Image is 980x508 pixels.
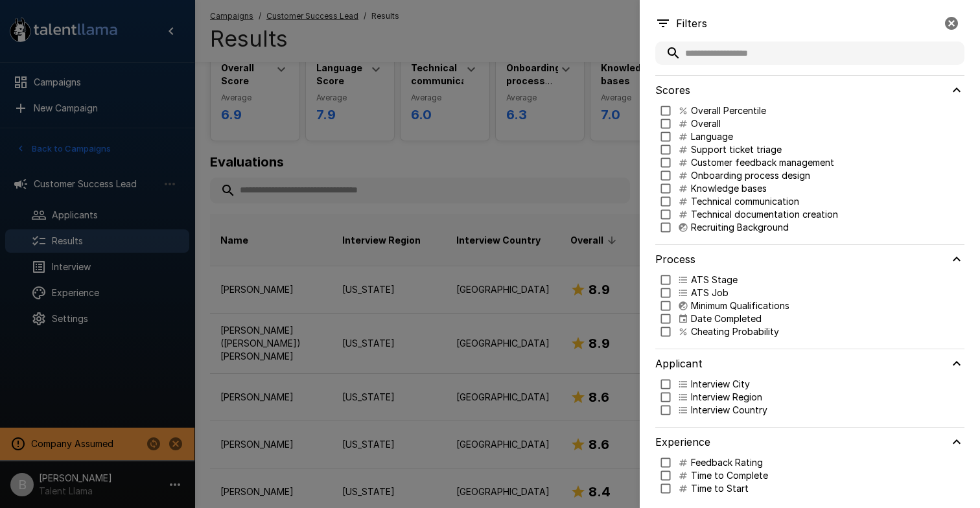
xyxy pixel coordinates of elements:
p: Interview Country [691,404,767,417]
p: Interview Region [691,391,762,404]
p: Support ticket triage [691,143,782,156]
p: Feedback Rating [691,456,763,469]
p: Knowledge bases [691,182,767,195]
p: Technical communication [691,195,799,208]
p: Interview City [691,378,750,391]
p: Onboarding process design [691,169,810,182]
p: Date Completed [691,312,762,325]
p: Time to Complete [691,469,768,482]
p: Time to Start [691,482,749,495]
h6: Process [655,250,695,268]
h6: Experience [655,433,710,451]
p: ATS Job [691,286,729,299]
p: Cheating Probability [691,325,779,338]
p: Customer feedback management [691,156,834,169]
p: Filters [676,16,707,31]
p: Recruiting Background [691,221,789,234]
p: Overall Percentile [691,104,766,117]
p: Technical documentation creation [691,208,838,221]
h6: Applicant [655,354,703,373]
p: Language [691,130,733,143]
p: ATS Stage [691,273,738,286]
h6: Scores [655,81,690,99]
p: Minimum Qualifications [691,299,789,312]
p: Overall [691,117,721,130]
